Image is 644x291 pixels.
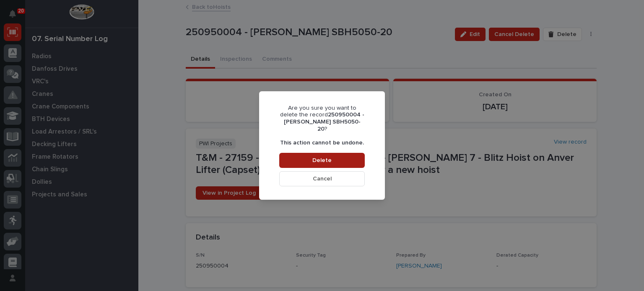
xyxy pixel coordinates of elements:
button: Delete [279,153,365,168]
b: 250950004 - [PERSON_NAME] SBH5050-20 [284,112,364,132]
p: This action cannot be undone. [280,139,364,147]
span: Delete [312,157,332,164]
button: Cancel [279,171,365,186]
span: Cancel [313,175,332,183]
p: Are you sure you want to delete the record ? [279,105,365,133]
